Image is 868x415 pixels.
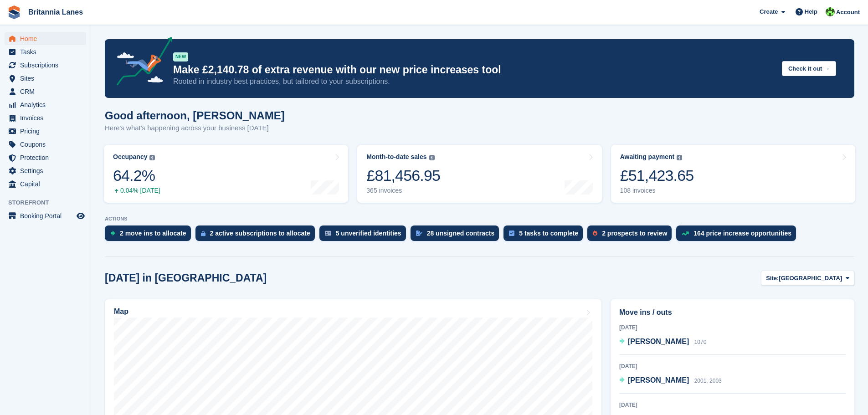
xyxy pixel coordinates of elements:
span: Coupons [20,138,75,151]
p: Rooted in industry best practices, but tailored to your subscriptions. [173,77,775,87]
div: 2 active subscriptions to allocate [210,230,310,237]
div: 365 invoices [366,187,440,195]
a: menu [5,112,86,124]
div: 108 invoices [620,187,694,195]
a: menu [5,151,86,164]
span: Pricing [20,125,75,138]
span: 1070 [694,339,707,345]
span: [PERSON_NAME] [628,338,689,345]
div: 164 price increase opportunities [693,230,791,237]
div: Awaiting payment [620,153,675,161]
div: [DATE] [619,362,846,370]
h2: [DATE] in [GEOGRAPHIC_DATA] [105,272,267,284]
span: [GEOGRAPHIC_DATA] [779,274,842,283]
img: stora-icon-8386f47178a22dfd0bd8f6a31ec36ba5ce8667c1dd55bd0f319d3a0aa187defe.svg [7,5,21,19]
img: price-adjustments-announcement-icon-8257ccfd72463d97f412b2fc003d46551f7dbcb40ab6d574587a9cd5c0d94... [109,37,173,89]
img: move_ins_to_allocate_icon-fdf77a2bb77ea45bf5b3d319d69a93e2d87916cf1d5bf7949dd705db3b84f3ca.svg [110,231,115,236]
img: prospect-51fa495bee0391a8d652442698ab0144808aea92771e9ea1ae160a38d050c398.svg [593,231,597,236]
div: 64.2% [113,166,160,185]
span: CRM [20,85,75,98]
div: 28 unsigned contracts [427,230,495,237]
div: 5 tasks to complete [519,230,578,237]
a: 5 tasks to complete [503,225,587,246]
img: Robert Parr [826,7,835,16]
button: Site: [GEOGRAPHIC_DATA] [761,271,854,286]
a: 28 unsigned contracts [411,225,504,246]
a: [PERSON_NAME] 1070 [619,336,706,348]
a: 2 active subscriptions to allocate [195,225,319,246]
img: icon-info-grey-7440780725fd019a000dd9b08b2336e03edf1995a4989e88bcd33f0948082b44.svg [149,155,155,160]
a: Occupancy 64.2% 0.04% [DATE] [104,145,348,203]
div: 5 unverified identities [336,230,401,237]
span: Help [805,7,817,16]
a: menu [5,210,86,222]
a: Awaiting payment £51,423.65 108 invoices [611,145,855,203]
div: 0.04% [DATE] [113,187,160,195]
span: Subscriptions [20,59,75,72]
h2: Map [114,307,128,316]
span: Invoices [20,112,75,124]
a: menu [5,125,86,138]
span: Booking Portal [20,210,75,222]
div: 2 prospects to review [602,230,667,237]
span: 2001, 2003 [694,378,722,384]
a: menu [5,138,86,151]
a: Preview store [75,210,86,221]
h2: Move ins / outs [619,307,846,318]
p: Here's what's happening across your business [DATE] [105,123,285,133]
a: menu [5,59,86,72]
div: £81,456.95 [366,166,440,185]
div: 2 move ins to allocate [120,230,186,237]
a: 2 move ins to allocate [105,225,195,246]
img: contract_signature_icon-13c848040528278c33f63329250d36e43548de30e8caae1d1a13099fd9432cc5.svg [416,231,422,236]
img: price_increase_opportunities-93ffe204e8149a01c8c9dc8f82e8f89637d9d84a8eef4429ea346261dce0b2c0.svg [682,231,689,236]
span: Settings [20,164,75,177]
div: [DATE] [619,401,846,409]
a: menu [5,72,86,85]
h1: Good afternoon, [PERSON_NAME] [105,109,285,122]
img: task-75834270c22a3079a89374b754ae025e5fb1db73e45f91037f5363f120a921f8.svg [509,231,514,236]
p: Make £2,140.78 of extra revenue with our new price increases tool [173,63,775,77]
span: Analytics [20,98,75,111]
span: Tasks [20,46,75,58]
a: menu [5,164,86,177]
div: £51,423.65 [620,166,694,185]
div: NEW [173,52,188,61]
span: Sites [20,72,75,85]
span: Storefront [8,198,91,207]
div: [DATE] [619,323,846,332]
a: Month-to-date sales £81,456.95 365 invoices [357,145,601,203]
span: Create [760,7,778,16]
a: menu [5,178,86,190]
span: Home [20,32,75,45]
a: menu [5,32,86,45]
span: Site: [766,274,779,283]
span: Account [836,8,860,17]
button: Check it out → [782,61,836,76]
a: Britannia Lanes [25,5,87,20]
img: verify_identity-adf6edd0f0f0b5bbfe63781bf79b02c33cf7c696d77639b501bdc392416b5a36.svg [325,231,331,236]
img: icon-info-grey-7440780725fd019a000dd9b08b2336e03edf1995a4989e88bcd33f0948082b44.svg [429,155,435,160]
div: Month-to-date sales [366,153,426,161]
span: Capital [20,178,75,190]
a: menu [5,98,86,111]
img: active_subscription_to_allocate_icon-d502201f5373d7db506a760aba3b589e785aa758c864c3986d89f69b8ff3... [201,231,205,236]
a: [PERSON_NAME] 2001, 2003 [619,375,722,387]
a: 2 prospects to review [587,225,676,246]
p: ACTIONS [105,216,854,222]
img: icon-info-grey-7440780725fd019a000dd9b08b2336e03edf1995a4989e88bcd33f0948082b44.svg [677,155,682,160]
a: 5 unverified identities [319,225,411,246]
span: Protection [20,151,75,164]
a: menu [5,85,86,98]
div: Occupancy [113,153,147,161]
a: menu [5,46,86,58]
span: [PERSON_NAME] [628,376,689,384]
a: 164 price increase opportunities [676,225,801,246]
